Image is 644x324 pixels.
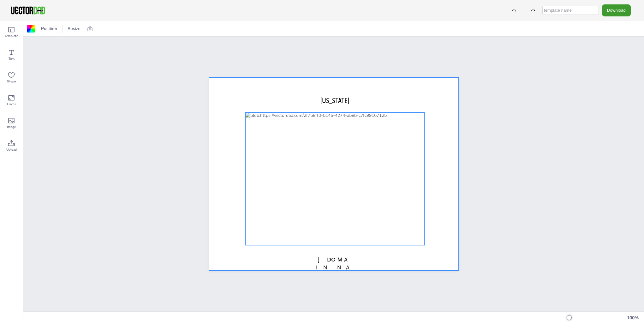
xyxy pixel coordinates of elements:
[316,256,351,279] span: [DOMAIN_NAME]
[9,56,15,61] span: Text
[6,147,17,152] span: Upload
[625,315,640,321] div: 100 %
[602,4,631,16] button: Download
[10,6,46,15] img: VectorDad-1.png
[40,26,58,32] span: Position
[7,102,16,107] span: Frame
[7,124,16,129] span: Image
[5,33,18,39] span: Template
[7,79,16,84] span: Shape
[542,6,599,15] input: template name
[320,96,349,105] span: [US_STATE]
[65,24,83,34] button: Resize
